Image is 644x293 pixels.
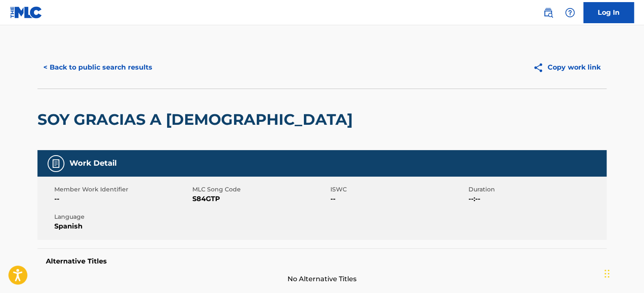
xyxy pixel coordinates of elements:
[54,212,190,221] span: Language
[54,185,190,194] span: Member Work Identifier
[54,194,190,204] span: --
[604,261,609,286] div: Drag
[527,57,607,78] button: Copy work link
[565,8,575,18] img: help
[46,257,598,266] h5: Alternative Titles
[468,185,604,194] span: Duration
[330,194,466,204] span: --
[10,6,43,19] img: MLC Logo
[37,57,158,78] button: < Back to public search results
[330,185,466,194] span: ISWC
[602,253,644,293] iframe: Chat Widget
[468,194,604,204] span: --:--
[192,185,328,194] span: MLC Song Code
[51,159,61,169] img: Work Detail
[37,274,607,284] span: No Alternative Titles
[562,4,578,21] div: Help
[69,159,117,168] h5: Work Detail
[583,2,634,23] a: Log In
[192,194,328,204] span: S84GTP
[543,8,553,18] img: search
[54,221,190,231] span: Spanish
[533,62,548,73] img: Copy work link
[37,110,357,129] h2: SOY GRACIAS A [DEMOGRAPHIC_DATA]
[540,4,556,21] a: Public Search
